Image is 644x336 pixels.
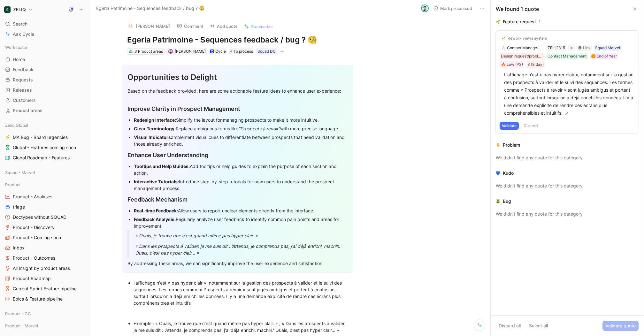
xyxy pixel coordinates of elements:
div: Opportunities to Delight [127,72,348,83]
button: Select all [526,321,551,331]
span: Feedback [13,66,34,73]
div: Enhance User Understanding [127,151,348,159]
a: MA Bug - Board urgencies [3,133,88,142]
div: Kudo [503,169,514,177]
h1: ZELIQ [13,7,26,12]
strong: Feedback Analysis: [134,217,176,222]
button: Validate [500,122,519,130]
span: Inbox [13,245,25,251]
button: Mark processed [430,4,475,13]
img: 💙 [496,171,500,175]
img: 🌱 [496,19,500,24]
div: To process [229,48,254,55]
em: "Prospects à revoir" [238,126,280,131]
span: Product - Analyses [13,194,52,200]
div: We didn’t find any quote for this category [496,182,639,190]
div: Exemple : « Ouais, je trouve que c'est quand même pas hyper clair. » ; « Dans les prospects à val... [134,320,348,333]
div: l'affichage n'est « pas hyper clair », notamment sur la gestion des prospects à valider et le sui... [134,279,348,306]
a: Home [3,55,88,64]
a: Product - Coming soon [3,233,88,242]
div: Bug [503,197,511,205]
span: Product [5,181,21,188]
span: To process [234,48,253,55]
a: Product areas [3,106,88,115]
button: Summarize [241,22,276,31]
a: Product - Analyses [3,192,88,202]
span: Workspace [5,44,27,50]
a: Product - Discovery [3,223,88,232]
strong: Visual Indicators: [134,134,172,140]
div: Search [3,19,88,29]
a: Epics & Feature pipeline [3,294,88,304]
div: Squad - Marvel [3,168,88,179]
div: We didn’t find any quote for this category [496,154,639,162]
img: 👂 [496,143,500,147]
span: Zeliq Global [5,122,28,128]
span: Search [13,20,27,28]
img: ZELIQ [4,6,11,13]
span: Egeria Patrimoine - Sequences feedback / bug ? 🧐 [96,4,204,12]
span: Product - Outcomes [13,255,55,261]
img: pen.svg [564,111,569,116]
a: triage [3,202,88,212]
div: « Ouais, je trouve que c'est quand même pas hyper clair. » [135,232,356,239]
div: Replace ambiguous terms like with more precise language. [134,125,348,132]
button: Comment [174,22,206,31]
div: We found 1 quote [496,5,539,13]
a: Global - Features coming soon [3,143,88,152]
a: Current Sprint Feature pipeline [3,284,88,294]
span: Global - Features coming soon [13,144,76,151]
span: Product - GG [5,310,31,317]
div: Implement visual cues to differentiate between prospects that need validation and those already e... [134,134,348,147]
button: ZELIQZELIQ [3,5,34,14]
div: We didn’t find any quote for this category [496,210,639,218]
div: Zeliq GlobalMA Bug - Board urgenciesGlobal - Features coming soonGlobal Roadmap - Features [3,120,88,163]
a: Product Roadmap [3,274,88,283]
span: Product Roadmap [13,275,51,282]
div: Squad - Marvel [3,168,88,177]
div: Squad DC [257,48,276,55]
div: ProductProduct - AnalysestriageDoctypes without SQUADProduct - DiscoveryProduct - Coming soonInbo... [3,180,88,304]
span: Doctypes without SQUAD [13,214,66,220]
div: Based on the feedback provided, here are some actionable feature ideas to enhance user experience: [127,88,348,94]
a: Requests [3,75,88,85]
img: avatar [422,5,428,11]
div: By addressing these areas, we can significantly improve the user experience and satisfaction. [127,260,348,267]
span: Home [13,56,25,63]
div: Product - GG [3,309,88,320]
span: Product - Coming soon [13,234,61,241]
span: [PERSON_NAME] [175,49,206,54]
div: Add tooltips or help guides to explain the purpose of each section and action. [134,163,348,176]
div: Rework views system [508,36,547,41]
div: 1 [539,18,541,26]
button: Validate quote [602,321,639,331]
div: Workspace [3,42,88,52]
div: Product - Marvel [3,321,88,331]
div: Cycle [215,48,226,55]
a: Customers [3,95,88,105]
div: « Dans les prospects à valider, je me suis dit : 'Attends, je comprends pas, j'ai déjà enrichi, m... [135,243,356,256]
strong: Redesign Interface: [134,117,176,123]
div: Zeliq Global [3,120,88,130]
div: Feature request [503,18,536,26]
div: Simplify the layout for managing prospects to make it more intuitive. [134,117,348,123]
div: Improve Clarity in Prospect Management [127,104,348,113]
strong: Interactive Tutorials: [134,179,179,184]
span: Squad - Marvel [5,169,35,176]
strong: Real-time Feedback: [134,208,178,213]
img: logo [127,23,134,29]
strong: Clear Terminology: [134,126,176,131]
div: Regularly analyze user feedback to identify common pain points and areas for improvement. [134,216,348,229]
button: 🌱Rework views system [500,34,549,42]
div: Feedback Mechanism [127,195,348,204]
img: 🪲 [496,199,500,203]
div: Product [3,180,88,189]
span: Product - Discovery [13,224,55,231]
span: Epics & Feature pipeline [13,296,63,302]
button: Discard all [496,321,524,331]
p: L'affichage n'est « pas hyper clair », notamment sur la gestion des prospects à valider et le sui... [504,71,635,117]
a: Feedback [3,65,88,74]
span: Product - Marvel [5,323,38,329]
button: Discard [521,122,540,130]
h1: Egeria Patrimoine - Sequences feedback / bug ? 🧐 [127,35,348,45]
